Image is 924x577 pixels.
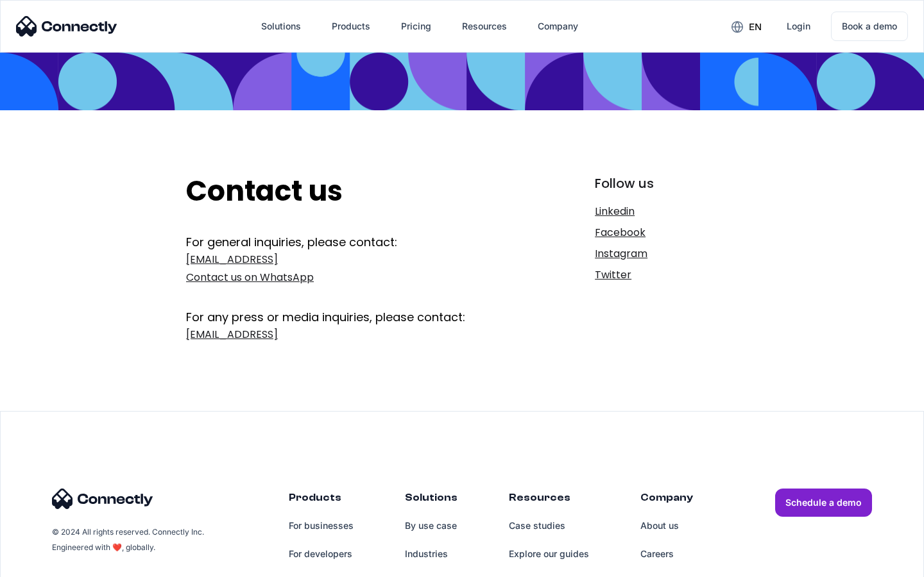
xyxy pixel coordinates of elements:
ul: Language list [26,555,77,573]
div: Resources [462,17,507,35]
a: Careers [640,540,693,568]
a: Login [776,11,821,42]
div: en [749,18,762,36]
div: Follow us [595,174,738,192]
a: For developers [289,540,354,568]
a: Explore our guides [509,540,589,568]
div: Solutions [261,17,301,35]
a: By use case [405,512,458,540]
div: Solutions [405,489,458,512]
a: About us [640,512,693,540]
div: For any press or media inquiries, please contact: [186,290,511,326]
div: Pricing [401,17,431,35]
div: Login [787,17,810,35]
div: Products [332,17,370,35]
a: Instagram [595,245,738,263]
div: Company [538,17,578,35]
a: Industries [405,540,458,568]
a: Book a demo [831,12,908,41]
a: Facebook [595,224,738,242]
a: Case studies [509,512,589,540]
a: For businesses [289,512,354,540]
div: © 2024 All rights reserved. Connectly Inc. Engineered with ❤️, globally. [52,524,206,555]
h2: Contact us [186,174,511,208]
a: Schedule a demo [775,489,872,517]
div: Products [289,489,354,512]
a: [EMAIL_ADDRESS] [186,326,511,344]
img: Connectly Logo [16,16,117,37]
div: For general inquiries, please contact: [186,234,511,251]
a: Linkedin [595,203,738,221]
img: Connectly Logo [52,489,153,509]
div: Company [640,489,693,512]
a: Pricing [391,11,441,42]
aside: Language selected: English [13,555,77,573]
a: [EMAIL_ADDRESS]Contact us on WhatsApp [186,251,511,287]
div: Resources [509,489,589,512]
a: Twitter [595,266,738,284]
